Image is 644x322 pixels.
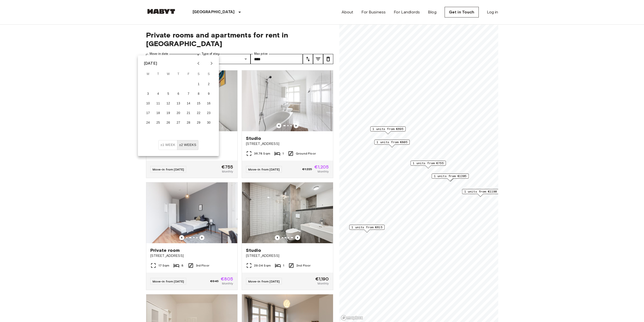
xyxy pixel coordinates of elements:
[275,235,280,240] button: Previous image
[184,69,193,79] span: Friday
[143,99,153,108] button: 10
[248,279,280,283] span: Move-in from [DATE]
[184,99,193,108] button: 14
[242,182,333,290] a: Previous imagePrevious imageStudio[STREET_ADDRESS]29.04 Sqm12nd FloorMove-in from [DATE]€1,190Mon...
[221,165,233,169] span: €755
[207,59,216,68] button: Next month
[302,167,312,172] span: €1,225
[184,89,193,99] button: 7
[194,69,203,79] span: Saturday
[164,99,173,108] button: 12
[246,135,261,141] span: Studio
[242,182,333,243] img: Marketing picture of unit DE-01-481-201-01
[246,141,329,146] span: [STREET_ADDRESS]
[193,9,235,15] p: [GEOGRAPHIC_DATA]
[143,109,153,118] button: 17
[294,123,299,128] button: Previous image
[143,89,153,99] button: 3
[410,161,446,168] div: Map marker
[150,253,233,258] span: [STREET_ADDRESS]
[154,118,163,127] button: 25
[174,118,183,127] button: 27
[296,263,310,268] span: 2nd Floor
[194,118,203,127] button: 29
[254,263,271,268] span: 29.04 Sqm
[164,69,173,79] span: Wednesday
[434,174,466,178] span: 1 units from €1205
[184,109,193,118] button: 21
[204,118,213,127] button: 30
[210,279,219,283] span: €845
[276,123,281,128] button: Previous image
[179,235,184,240] button: Previous image
[254,52,268,56] label: Max price
[445,7,479,17] a: Get in Touch
[164,109,173,118] button: 19
[150,52,168,56] label: Move-in date
[174,99,183,108] button: 13
[242,70,333,178] a: Marketing picture of unit DE-01-030-001-01HPrevious imagePrevious imageStudio[STREET_ADDRESS]36.7...
[303,54,313,64] button: tune
[194,80,203,89] button: 1
[254,151,270,156] span: 36.78 Sqm
[184,118,193,127] button: 28
[315,277,329,281] span: €1,190
[351,225,382,230] span: 1 units from €615
[248,167,280,171] span: Move-in from [DATE]
[146,31,333,48] span: Private rooms and apartments for rent in [GEOGRAPHIC_DATA]
[144,60,157,66] div: [DATE]
[154,69,163,79] span: Tuesday
[295,235,300,240] button: Previous image
[154,109,163,118] button: 18
[242,70,333,131] img: Marketing picture of unit DE-01-030-001-01H
[199,235,204,240] button: Previous image
[174,69,183,79] span: Thursday
[282,151,284,156] span: 1
[314,165,329,169] span: €1,205
[296,151,316,156] span: Ground Floor
[221,277,233,281] span: €805
[196,263,209,268] span: 3rd Floor
[394,9,420,15] a: For Landlords
[194,99,203,108] button: 15
[377,140,407,144] span: 1 units from €805
[204,69,213,79] span: Sunday
[153,279,184,283] span: Move-in from [DATE]
[341,315,363,321] a: Mapbox logo
[413,161,444,165] span: 1 units from €755
[349,225,385,233] div: Map marker
[174,109,183,118] button: 20
[246,247,261,253] span: Studio
[374,140,410,147] div: Map marker
[361,9,386,15] a: For Business
[431,174,469,181] div: Map marker
[143,118,153,127] button: 24
[464,189,497,194] span: 1 units from €1190
[154,89,163,99] button: 4
[202,52,219,56] label: Type of stay
[204,109,213,118] button: 23
[204,89,213,99] button: 9
[323,54,333,64] button: tune
[204,80,213,89] button: 2
[146,9,176,14] img: Habyt
[164,89,173,99] button: 5
[370,126,406,134] div: Map marker
[222,169,233,174] span: Monthly
[318,281,329,286] span: Monthly
[204,99,213,108] button: 16
[342,9,354,15] a: About
[177,140,198,150] button: ±2 weeks
[313,54,323,64] button: tune
[158,140,198,150] div: Move In Flexibility
[428,9,437,15] a: Blog
[150,247,180,253] span: Private room
[194,109,203,118] button: 22
[174,89,183,99] button: 6
[283,263,284,268] span: 1
[181,263,183,268] span: 8
[143,69,153,79] span: Monday
[158,263,170,268] span: 17 Sqm
[194,89,203,99] button: 8
[146,182,238,290] a: Previous imagePrevious imagePrivate room[STREET_ADDRESS]17 Sqm83rd FloorMove-in from [DATE]€845€8...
